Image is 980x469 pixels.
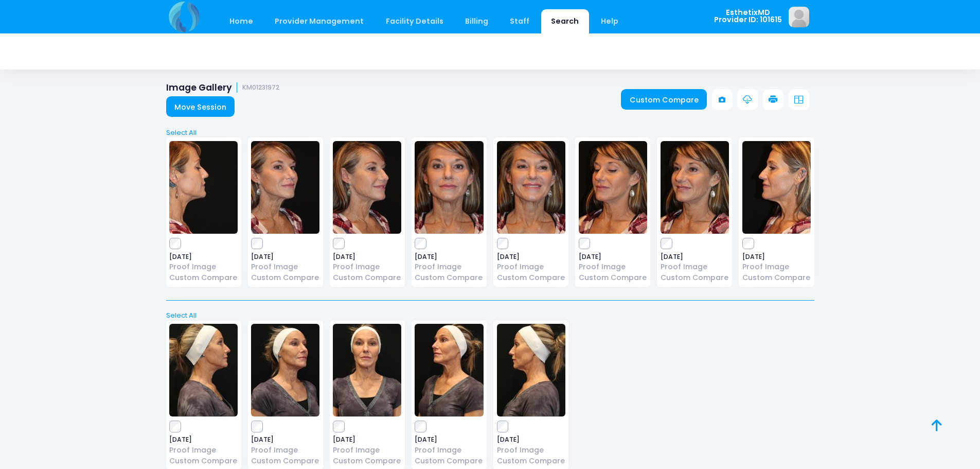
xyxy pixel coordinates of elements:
span: [DATE] [497,254,565,260]
a: Proof Image [742,262,811,272]
span: [DATE] [415,254,483,260]
a: Billing [455,9,498,33]
a: Select All [163,128,817,138]
span: EsthetixMD Provider ID: 101615 [714,9,782,24]
span: [DATE] [415,437,483,443]
a: Provider Management [265,9,374,33]
a: Custom Compare [579,272,647,283]
img: image [333,141,401,234]
span: [DATE] [742,254,811,260]
a: Proof Image [251,262,319,272]
a: Select All [163,310,817,321]
img: image [497,324,565,416]
a: Proof Image [661,262,729,272]
span: [DATE] [251,254,319,260]
a: Proof Image [251,445,319,456]
a: Proof Image [497,262,565,272]
a: Proof Image [169,262,238,272]
a: Custom Compare [333,456,401,466]
img: image [251,324,319,416]
a: Custom Compare [621,89,707,110]
a: Custom Compare [497,272,565,283]
span: [DATE] [661,254,729,260]
a: Custom Compare [169,272,238,283]
a: Staff [500,9,540,33]
img: image [169,141,238,234]
h1: Image Gallery [166,82,280,93]
img: image [742,141,811,234]
img: image [579,141,647,234]
a: Proof Image [333,262,401,272]
img: image [333,324,401,416]
a: Move Session [166,96,235,117]
a: Custom Compare [661,272,729,283]
span: [DATE] [333,254,401,260]
img: image [251,141,319,234]
span: [DATE] [169,254,238,260]
img: image [661,141,729,234]
a: Custom Compare [497,456,565,466]
a: Custom Compare [169,456,238,466]
a: Custom Compare [251,272,319,283]
span: [DATE] [251,437,319,443]
a: Search [541,9,589,33]
a: Proof Image [333,445,401,456]
span: [DATE] [497,437,565,443]
span: [DATE] [169,437,238,443]
img: image [497,141,565,234]
span: [DATE] [579,254,647,260]
img: image [169,324,238,416]
a: Proof Image [415,262,483,272]
img: image [789,7,809,27]
img: image [415,324,483,416]
a: Home [220,9,263,33]
span: [DATE] [333,437,401,443]
a: Custom Compare [251,456,319,466]
a: Proof Image [579,262,647,272]
small: KM01231972 [242,84,279,92]
a: Custom Compare [333,272,401,283]
a: Proof Image [415,445,483,456]
a: Custom Compare [415,456,483,466]
a: Proof Image [169,445,238,456]
img: image [415,141,483,234]
a: Facility Details [376,9,453,33]
a: Help [591,9,628,33]
a: Proof Image [497,445,565,456]
a: Custom Compare [742,272,811,283]
a: Custom Compare [415,272,483,283]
